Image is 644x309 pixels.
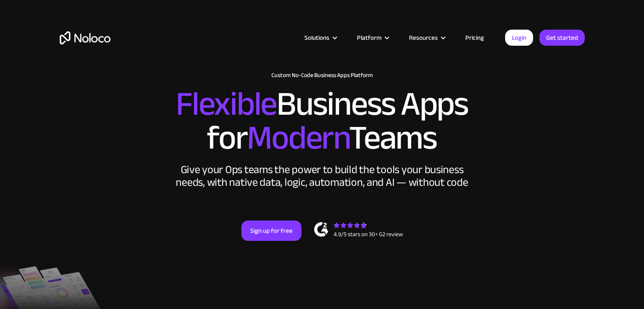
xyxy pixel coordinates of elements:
div: Platform [346,32,398,43]
div: Solutions [304,32,329,43]
a: Login [505,30,533,46]
div: Give your Ops teams the power to build the tools your business needs, with native data, logic, au... [174,163,470,189]
div: Resources [409,32,438,43]
a: home [60,31,111,44]
h2: Business Apps for Teams [60,87,585,155]
div: Platform [357,32,381,43]
div: Solutions [294,32,346,43]
span: Flexible [176,72,276,135]
a: Get started [539,30,585,46]
span: Modern [247,106,349,169]
a: Sign up for free [241,221,301,241]
div: Resources [398,32,455,43]
a: Pricing [455,32,495,43]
